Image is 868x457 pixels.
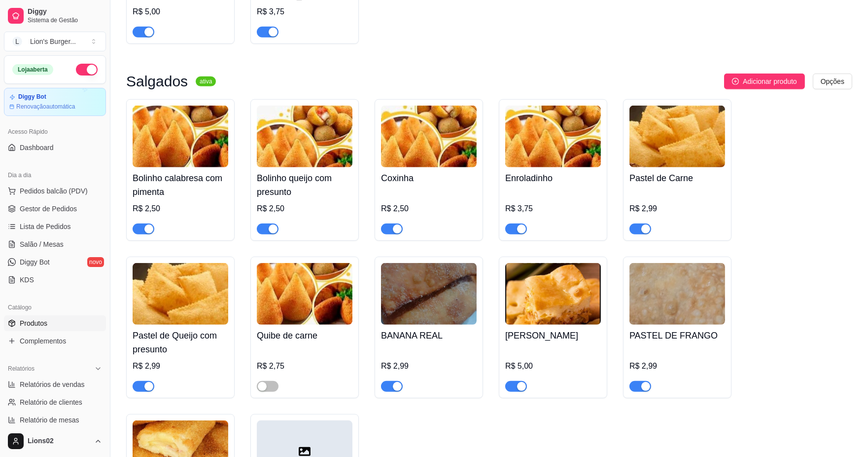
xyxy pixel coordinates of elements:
h4: Pastel de Queijo com presunto [133,329,228,356]
span: Relatórios de vendas [20,380,85,389]
span: Opções [821,76,844,87]
h4: Coxinha [381,171,477,185]
div: R$ 2,50 [257,203,352,215]
div: R$ 2,99 [629,360,725,372]
button: Pedidos balcão (PDV) [4,183,106,199]
img: product-image [629,106,725,167]
span: Relatório de mesas [20,415,79,425]
button: Lions02 [4,429,106,453]
span: Adicionar produto [743,76,797,87]
span: plus-circle [732,78,739,85]
h4: Bolinho calabresa com pimenta [133,171,228,199]
h4: PASTEL DE FRANGO [629,329,725,343]
span: Diggy Bot [20,257,50,267]
h4: Quibe de carne [257,329,352,343]
span: Dashboard [20,143,54,152]
img: product-image [381,106,477,167]
sup: ativa [196,76,216,86]
div: R$ 2,99 [133,360,228,372]
div: Catálogo [4,300,106,315]
span: Produtos [20,318,47,328]
h4: [PERSON_NAME] [505,329,601,343]
span: Pedidos balcão (PDV) [20,186,88,196]
span: L [12,37,22,46]
span: Sistema de Gestão [28,16,102,24]
button: Opções [813,74,852,89]
a: Relatórios de vendas [4,377,106,392]
div: R$ 5,00 [133,6,228,18]
button: Adicionar produto [724,74,805,89]
a: Complementos [4,333,106,349]
a: Diggy BotRenovaçãoautomática [4,88,106,116]
img: product-image [257,106,352,167]
a: DiggySistema de Gestão [4,4,106,28]
div: R$ 2,50 [381,203,477,215]
h4: Bolinho queijo com presunto [257,171,352,199]
div: R$ 2,75 [257,360,352,372]
span: KDS [20,275,34,285]
div: R$ 2,50 [133,203,228,215]
a: Diggy Botnovo [4,254,106,270]
button: Select a team [4,32,106,51]
img: product-image [505,106,601,167]
a: Dashboard [4,140,106,155]
div: Dia a dia [4,167,106,183]
img: product-image [505,263,601,325]
img: product-image [381,263,477,325]
div: Acesso Rápido [4,124,106,140]
span: Salão / Mesas [20,239,64,249]
div: Loja aberta [12,64,53,75]
h4: Enroladinho [505,171,601,185]
span: Relatórios [8,365,35,373]
a: Relatório de clientes [4,394,106,410]
h4: BANANA REAL [381,329,477,343]
div: R$ 3,75 [505,203,601,215]
span: Lista de Pedidos [20,222,71,231]
img: product-image [133,106,228,167]
article: Renovação automática [16,103,75,111]
img: product-image [133,263,228,325]
article: Diggy Bot [18,93,46,101]
div: R$ 3,75 [257,6,352,18]
span: Diggy [28,7,102,16]
img: product-image [257,263,352,325]
h4: Pastel de Carne [629,171,725,185]
button: Alterar Status [76,64,98,76]
span: Lions02 [28,437,90,446]
div: R$ 2,99 [381,360,477,372]
span: Relatório de clientes [20,397,82,407]
h3: Salgados [126,76,188,87]
a: Gestor de Pedidos [4,201,106,217]
div: R$ 5,00 [505,360,601,372]
div: R$ 2,99 [629,203,725,215]
span: Gestor de Pedidos [20,204,77,214]
a: KDS [4,272,106,288]
a: Relatório de mesas [4,412,106,428]
a: Produtos [4,315,106,331]
a: Salão / Mesas [4,236,106,252]
span: Complementos [20,336,66,346]
img: product-image [629,263,725,325]
div: Lion's Burger ... [30,37,76,46]
a: Lista de Pedidos [4,219,106,234]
